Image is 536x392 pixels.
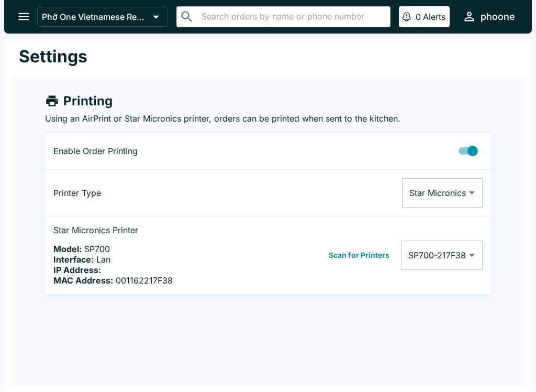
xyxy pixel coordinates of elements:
[10,3,37,30] button: open drawer
[19,46,87,67] h1: Settings
[423,12,445,22] p: Alerts
[401,241,483,270] div: Available Printers
[53,244,82,254] b: Model:
[53,254,227,265] p: Lan
[416,12,421,22] p: 0
[45,113,491,124] p: Using an AirPrint or Star Micronics printer, orders can be printed when sent to the kitchen.
[53,244,227,254] p: SP700
[53,188,227,198] p: Printer Type
[53,254,94,265] b: Interface:
[53,146,227,156] p: Enable Order Printing
[53,275,227,286] p: 001162217F38
[326,247,393,263] button: Scan for Printers
[42,12,149,22] p: Phở One Vietnamese Restaurant
[53,265,101,275] b: IP Address:
[53,225,227,235] p: Star Micronics Printer
[37,7,168,27] button: Phở One Vietnamese Restaurant
[53,275,113,286] b: MAC Address:
[402,178,483,208] div: Star Micronics
[198,9,386,24] input: Search orders by name or phone number
[63,93,113,109] h4: Printing
[481,10,515,23] div: phoone
[401,241,483,270] div: SP700-217F38
[458,5,519,28] button: phoone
